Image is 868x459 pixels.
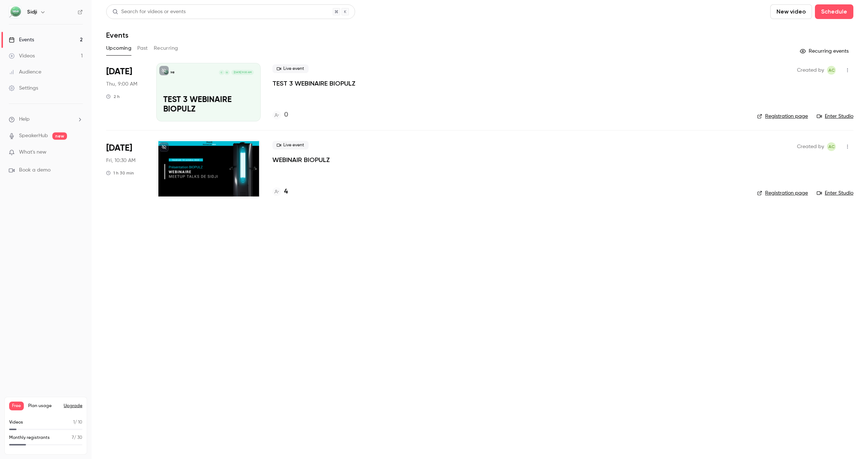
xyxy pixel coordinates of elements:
[156,63,261,121] a: TEST 3 WEBINAIRE BIOPULZSidjiQC[DATE] 9:00 AMTEST 3 WEBINAIRE BIOPULZ
[27,8,37,16] h6: Sidji
[106,42,131,54] button: Upcoming
[72,436,74,440] span: 7
[106,63,145,121] div: Oct 9 Thu, 9:00 AM (Europe/Paris)
[272,187,288,197] a: 4
[106,80,137,88] span: Thu, 9:00 AM
[828,142,835,151] span: AC
[9,116,83,123] li: help-dropdown-opener
[817,113,853,120] a: Enter Studio
[284,110,288,120] h4: 0
[73,420,75,425] span: 1
[137,42,148,54] button: Past
[815,4,853,19] button: Schedule
[72,434,82,441] p: / 30
[9,434,50,441] p: Monthly registrants
[9,52,35,60] div: Videos
[106,94,120,99] div: 2 h
[106,142,132,154] span: [DATE]
[52,132,67,140] span: new
[28,403,59,409] span: Plan usage
[9,419,23,426] p: Videos
[272,155,330,164] a: WEBINAIR BIOPULZ
[106,66,132,78] span: [DATE]
[64,403,82,409] button: Upgrade
[272,64,309,73] span: Live event
[112,8,186,16] div: Search for videos or events
[9,6,21,18] img: Sidji
[797,45,853,57] button: Recurring events
[272,141,309,150] span: Live event
[224,69,230,75] div: Q
[9,84,38,92] div: Settings
[797,142,824,151] span: Created by
[19,166,51,174] span: Book a demo
[797,66,824,75] span: Created by
[272,79,355,88] a: TEST 3 WEBINAIRE BIOPULZ
[19,116,30,123] span: Help
[231,70,253,75] span: [DATE] 9:00 AM
[9,68,41,76] div: Audience
[19,148,46,156] span: What's new
[757,189,808,197] a: Registration page
[9,36,34,44] div: Events
[106,31,128,39] h1: Events
[9,402,24,410] span: Free
[827,66,836,75] span: Amandine C
[154,42,178,54] button: Recurring
[827,142,836,151] span: Amandine C
[757,113,808,120] a: Registration page
[106,139,145,198] div: Oct 10 Fri, 10:30 AM (Europe/Paris)
[106,170,134,176] div: 1 h 30 min
[170,71,174,74] p: Sidji
[770,4,812,19] button: New video
[817,189,853,197] a: Enter Studio
[272,110,288,120] a: 0
[106,157,135,164] span: Fri, 10:30 AM
[828,66,835,75] span: AC
[284,187,288,197] h4: 4
[219,69,224,75] div: C
[163,95,254,114] p: TEST 3 WEBINAIRE BIOPULZ
[73,419,82,426] p: / 10
[19,132,48,140] a: SpeakerHub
